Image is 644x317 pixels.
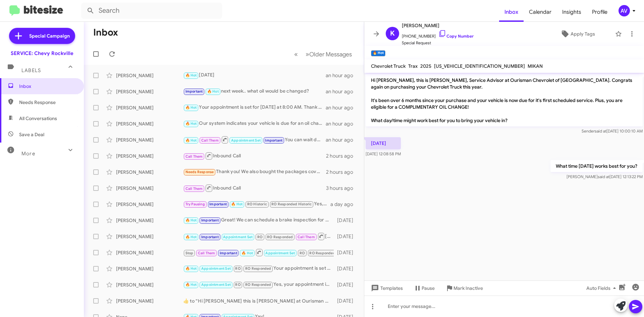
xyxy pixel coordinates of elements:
[201,218,219,222] span: Important
[183,71,326,79] div: [DATE]
[586,282,619,294] span: Auto Fields
[183,88,326,95] div: next week.. what oil would be changed?
[183,200,330,208] div: Yes, we do have availability on [DATE]. What time would work best for you?
[420,63,431,69] span: 2025
[19,83,76,90] span: Inbox
[185,251,194,255] span: Stop
[209,202,227,206] span: Important
[422,282,435,294] span: Pause
[185,235,197,239] span: 🔥 Hot
[185,138,197,143] span: 🔥 Hot
[326,185,359,192] div: 3 hours ago
[364,282,408,294] button: Templates
[557,2,587,22] a: Insights
[613,5,637,16] button: AV
[207,89,219,94] span: 🔥 Hot
[116,185,183,192] div: [PERSON_NAME]
[116,72,183,79] div: [PERSON_NAME]
[267,235,293,239] span: RO Responded
[582,128,643,134] span: Sender [DATE] 10:00:10 AM
[290,47,302,61] button: Previous
[185,154,203,159] span: Call Them
[334,217,359,224] div: [DATE]
[366,74,643,126] p: Hi [PERSON_NAME], this is [PERSON_NAME], Service Advisor at Ourisman Chevrolet of [GEOGRAPHIC_DAT...
[326,104,359,111] div: an hour ago
[116,169,183,175] div: [PERSON_NAME]
[370,282,403,294] span: Templates
[265,138,282,143] span: Important
[183,136,326,144] div: You can wait during the service, which typically takes 1 to 3 hours, or we can arrange for someon...
[19,99,76,106] span: Needs Response
[326,88,359,95] div: an hour ago
[294,50,298,58] span: «
[402,40,474,46] span: Special Request
[183,265,334,272] div: Your appointment is set for [DATE] at 8 AM. Please let me know if you need anything else!
[183,298,334,304] div: ​👍​ to “ Hi [PERSON_NAME] this is [PERSON_NAME] at Ourisman Chevrolet of [GEOGRAPHIC_DATA]. It lo...
[11,50,73,57] div: SERVICE: Chevy Rockville
[326,120,359,127] div: an hour ago
[366,151,401,156] span: [DATE] 12:08:58 PM
[185,282,197,287] span: 🔥 Hot
[183,152,326,160] div: Inbound Call
[235,282,240,287] span: RO
[371,50,385,56] small: 🔥 Hot
[183,232,334,241] div: [PERSON_NAME] I cancel from online . Thank u for u help .
[21,151,35,157] span: More
[300,251,305,255] span: RO
[201,266,231,271] span: Appointment Set
[334,265,359,272] div: [DATE]
[185,89,203,94] span: Important
[543,28,612,40] button: Apply Tags
[567,174,643,179] span: [PERSON_NAME] [DATE] 12:13:22 PM
[220,251,237,255] span: Important
[19,115,57,122] span: All Conversations
[183,184,326,192] div: Inbound Call
[183,104,326,111] div: Your appointment is set for [DATE] at 8:00 AM. Thank you, and we look forward to seeing you!
[116,104,183,111] div: [PERSON_NAME]
[330,201,359,208] div: a day ago
[619,5,630,16] div: AV
[581,282,624,294] button: Auto Fields
[257,235,263,239] span: RO
[366,137,401,149] p: [DATE]
[231,202,243,206] span: 🔥 Hot
[183,120,326,127] div: Our system indicates your vehicle is due for an oil change, tire rotation, and multipoint inspection
[438,34,474,39] a: Copy Number
[29,33,70,39] span: Special Campaign
[93,27,118,38] h1: Inbox
[587,2,613,22] a: Profile
[185,187,203,191] span: Call Them
[528,63,543,69] span: MIKAN
[185,105,197,110] span: 🔥 Hot
[201,138,219,143] span: Call Them
[453,282,483,294] span: Mark Inactive
[247,202,267,206] span: RO Historic
[185,266,197,271] span: 🔥 Hot
[116,265,183,272] div: [PERSON_NAME]
[408,63,418,69] span: Trax
[198,251,215,255] span: Call Them
[326,137,359,143] div: an hour ago
[309,51,352,58] span: Older Messages
[499,2,524,22] a: Inbox
[183,248,334,257] div: Inbound Call
[185,73,197,77] span: 🔥 Hot
[598,174,609,179] span: said at
[326,72,359,79] div: an hour ago
[116,137,183,143] div: [PERSON_NAME]
[9,28,75,44] a: Special Campaign
[116,233,183,240] div: [PERSON_NAME]
[402,30,474,40] span: [PHONE_NUMBER]
[334,298,359,304] div: [DATE]
[201,235,219,239] span: Important
[440,282,488,294] button: Mark Inactive
[402,21,474,30] span: [PERSON_NAME]
[185,218,197,222] span: 🔥 Hot
[116,281,183,288] div: [PERSON_NAME]
[434,63,525,69] span: [US_VEHICLE_IDENTIFICATION_NUMBER]
[334,281,359,288] div: [DATE]
[390,28,395,39] span: K
[183,281,334,288] div: Yes, your appointment is confirmed for 10 am. Maintenance usually takes 1 to 2 hours if you are w...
